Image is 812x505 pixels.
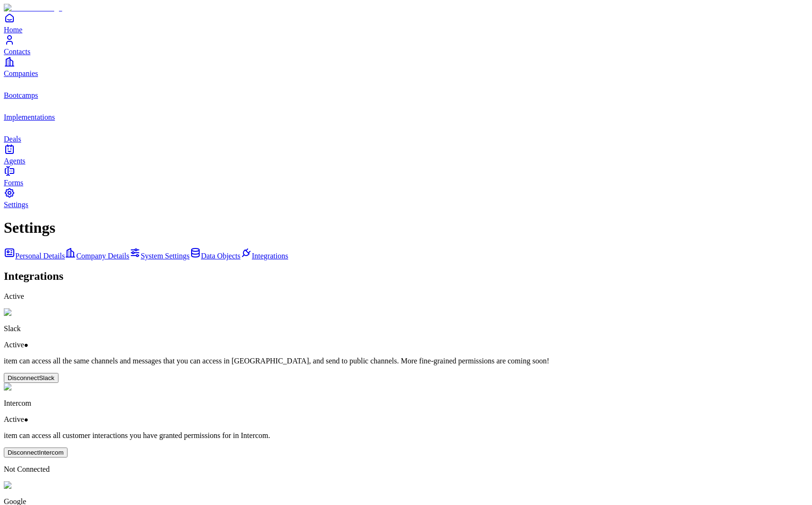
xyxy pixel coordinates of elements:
a: implementations [4,100,808,121]
span: Implementations [4,113,55,121]
button: DisconnectSlack [4,373,58,383]
a: Home [4,12,808,34]
img: Slack logo [4,308,44,317]
a: Company Details [65,252,129,260]
span: Companies [4,69,38,77]
a: Data Objects [190,252,241,260]
span: Active [4,415,24,423]
span: Agents [4,157,25,165]
span: Home [4,26,22,34]
span: System Settings [141,252,190,260]
span: Integrations [252,252,288,260]
p: Slack [4,324,808,333]
img: Google logo [4,481,49,490]
p: item can access all the same channels and messages that you can access in [GEOGRAPHIC_DATA], and ... [4,357,808,365]
a: Settings [4,187,808,209]
p: Active [4,292,808,301]
a: bootcamps [4,78,808,99]
a: System Settings [129,252,190,260]
span: Data Objects [201,252,241,260]
span: Forms [4,179,23,187]
a: Personal Details [4,252,65,260]
img: Intercom logo [4,383,54,391]
h1: Settings [4,219,808,237]
img: Item Brain Logo [4,4,62,12]
a: Forms [4,165,808,187]
a: Agents [4,143,808,165]
p: item can access all customer interactions you have granted permissions for in Intercom. [4,431,808,440]
button: DisconnectIntercom [4,448,68,457]
a: Companies [4,56,808,77]
span: Deals [4,135,21,143]
p: Not Connected [4,465,808,474]
p: Intercom [4,399,808,408]
a: Integrations [241,252,288,260]
span: Active [4,341,24,349]
span: Settings [4,200,29,209]
h2: Integrations [4,270,808,283]
span: Company Details [76,252,129,260]
span: Personal Details [15,252,65,260]
a: Contacts [4,34,808,56]
a: deals [4,122,808,143]
span: Bootcamps [4,91,38,99]
span: Contacts [4,48,30,56]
